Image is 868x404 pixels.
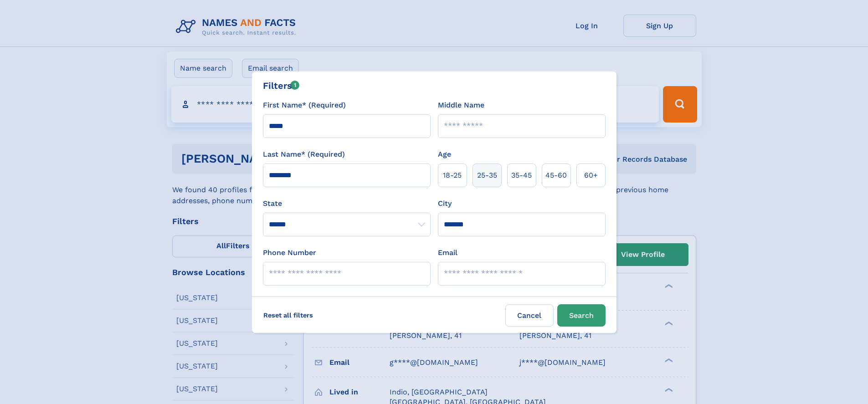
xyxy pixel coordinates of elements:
[438,247,457,258] label: Email
[263,79,300,92] div: Filters
[557,304,606,327] button: Search
[505,304,554,327] label: Cancel
[443,170,462,181] span: 18‑25
[257,304,319,326] label: Reset all filters
[263,149,345,160] label: Last Name* (Required)
[584,170,598,181] span: 60+
[438,198,452,209] label: City
[263,198,431,209] label: State
[477,170,497,181] span: 25‑35
[263,247,316,258] label: Phone Number
[263,100,346,111] label: First Name* (Required)
[438,149,451,160] label: Age
[545,170,567,181] span: 45‑60
[438,100,484,111] label: Middle Name
[511,170,532,181] span: 35‑45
